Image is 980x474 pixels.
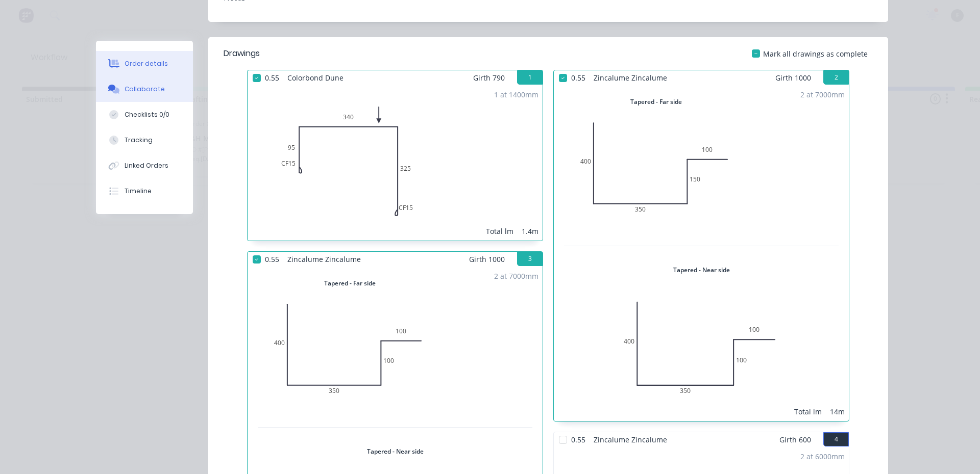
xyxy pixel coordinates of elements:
div: 2 at 6000mm [800,451,845,462]
div: Timeline [125,187,152,196]
span: 0.55 [567,432,590,447]
button: Linked Orders [96,153,193,178]
span: 0.55 [261,70,283,85]
div: Drawings [224,47,260,60]
button: 3 [517,252,543,266]
span: Zincalume Zincalume [283,252,365,267]
div: 0CF1595340CF153251 at 1400mmTotal lm1.4m [248,85,543,241]
button: Checklists 0/0 [96,102,193,127]
div: Collaborate [125,85,165,94]
button: 2 [823,70,849,85]
span: Colorbond Dune [283,70,348,85]
div: Total lm [794,406,822,417]
span: Mark all drawings as complete [763,48,868,59]
span: 0.55 [567,70,590,85]
div: 1.4m [522,226,538,236]
button: Collaborate [96,76,193,102]
span: Girth 1000 [469,252,505,267]
button: 4 [823,432,849,446]
span: Zincalume Zincalume [590,70,671,85]
span: 0.55 [261,252,283,267]
div: Tapered - Far side0400350150100Tapered - Near side04003501001002 at 7000mmTotal lm14m [554,85,849,421]
button: 1 [517,70,543,85]
div: Total lm [486,226,513,236]
div: Checklists 0/0 [125,110,169,119]
span: Girth 600 [779,432,811,447]
span: Girth 790 [473,70,505,85]
div: Linked Orders [125,161,168,170]
div: 2 at 7000mm [494,271,538,281]
button: Timeline [96,178,193,204]
span: Zincalume Zincalume [590,432,671,447]
div: Tracking [125,136,153,145]
button: Order details [96,51,193,76]
div: 1 at 1400mm [494,89,538,100]
div: Order details [125,59,168,68]
div: 14m [830,406,845,417]
span: Girth 1000 [775,70,811,85]
div: 2 at 7000mm [800,89,845,100]
button: Tracking [96,127,193,153]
